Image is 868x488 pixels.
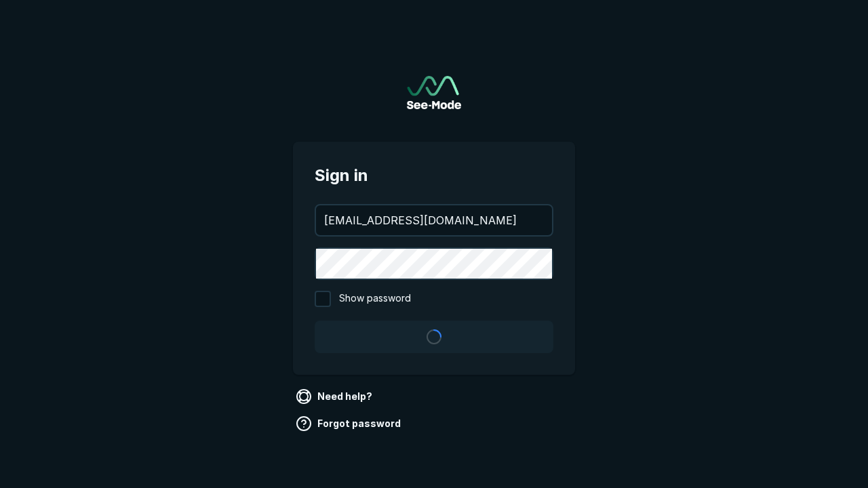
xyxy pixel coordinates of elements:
a: Forgot password [293,413,406,434]
img: See-Mode Logo [407,76,461,109]
input: your@email.com [316,205,552,235]
a: Need help? [293,386,378,407]
a: Go to sign in [407,76,461,109]
span: Show password [339,291,411,307]
span: Sign in [315,163,553,188]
